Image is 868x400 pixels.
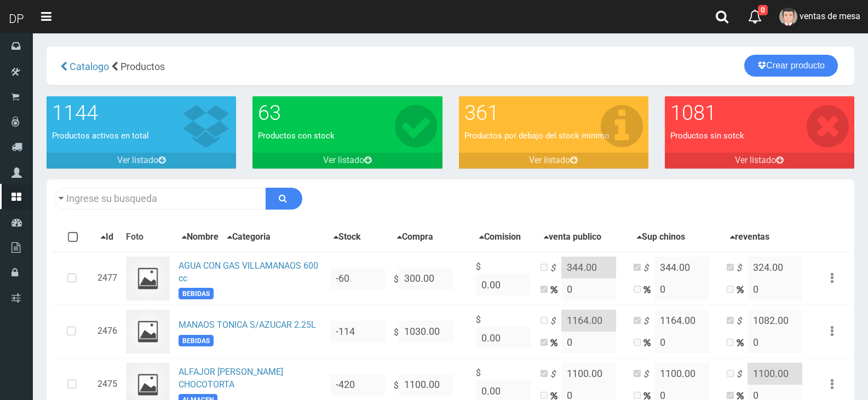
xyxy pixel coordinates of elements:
[472,305,536,358] td: $
[550,262,561,275] i: $
[179,230,222,244] button: Nombre
[550,368,561,381] i: $
[258,131,335,141] font: Productos con stock
[126,257,170,300] img: ...
[117,155,158,165] font: Ver listado
[472,252,536,305] td: $
[758,5,768,15] span: 0
[464,101,499,125] font: 361
[737,262,748,275] i: $
[93,305,122,358] td: 2476
[464,131,610,141] font: Productos por debajo del stock minimo
[179,260,318,283] a: AGUA CON GAS VILLAMANAOS 600 cc
[737,368,748,381] i: $
[459,153,648,169] a: Ver listado
[779,8,797,26] img: User Image
[735,155,776,165] font: Ver listado
[258,101,281,125] font: 63
[47,153,236,169] a: Ver listado
[394,230,436,244] button: Compra
[52,131,149,141] font: Productos activos en total
[744,55,838,77] a: Crear producto
[179,367,283,390] a: ALFAJOR [PERSON_NAME] CHOCOTORTA
[52,101,98,125] font: 1144
[122,223,174,252] th: Foto
[529,155,570,165] font: Ver listado
[70,61,109,72] span: Catalogo
[252,153,442,169] a: Ver listado
[179,335,214,346] span: BEBIDAS
[126,310,170,353] img: ...
[389,252,472,305] td: $
[737,315,748,328] i: $
[550,315,561,328] i: $
[541,230,605,244] button: venta publico
[634,230,688,244] button: Sup chinos
[476,230,524,244] button: Comision
[643,262,654,275] i: $
[643,368,654,381] i: $
[670,101,716,125] font: 1081
[670,131,744,141] font: Productos sin sotck
[120,61,165,72] span: Productos
[55,188,266,210] input: Ingrese su busqueda
[224,230,274,244] button: Categoria
[179,320,316,330] a: MANAOS TONICA S/AZUCAR 2.25L
[179,288,214,299] span: BEBIDAS
[97,230,117,244] button: Id
[323,155,364,165] font: Ver listado
[643,315,654,328] i: $
[800,11,860,21] span: ventas de mesa
[727,230,773,244] button: reventas
[67,61,109,72] a: Catalogo
[330,230,364,244] button: Stock
[389,305,472,358] td: $
[665,153,854,169] a: Ver listado
[93,252,122,305] td: 2477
